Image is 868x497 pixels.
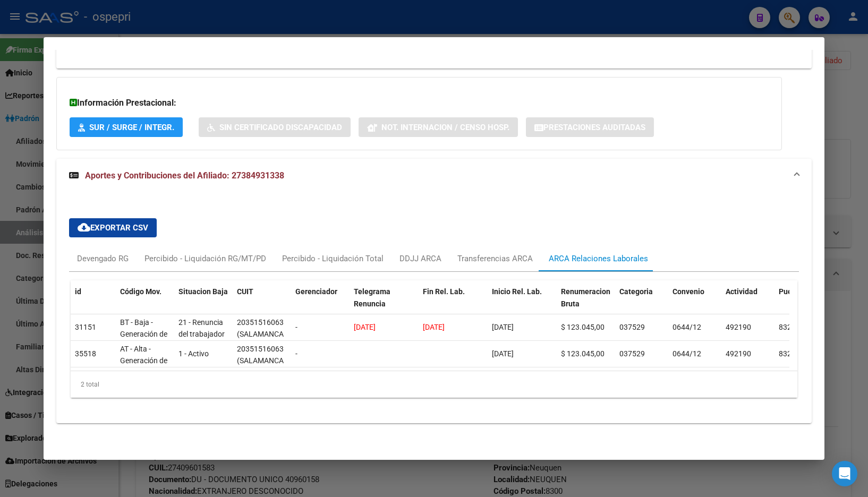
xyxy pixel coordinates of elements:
span: Aportes y Contribuciones del Afiliado: 27384931338 [85,170,284,181]
span: Sin Certificado Discapacidad [219,123,342,132]
span: Renumeracion Bruta [561,287,610,308]
span: Gerenciador [295,287,337,296]
div: Transferencias ARCA [457,253,533,264]
span: [DATE] [492,323,514,331]
span: Not. Internacion / Censo Hosp. [381,123,509,132]
span: $ 123.045,00 [561,323,605,331]
span: AT - Alta - Generación de clave [120,345,167,378]
button: Not. Internacion / Censo Hosp. [359,117,518,137]
mat-expansion-panel-header: Aportes y Contribuciones del Afiliado: 27384931338 [56,159,812,193]
span: Situacion Baja [178,287,228,296]
div: Percibido - Liquidación RG/MT/PD [144,253,266,264]
button: Sin Certificado Discapacidad [199,117,351,137]
span: 1 - Activo [178,349,209,358]
span: 492190 [726,349,751,358]
div: 20351516063 [237,343,284,355]
div: 2 total [71,371,798,398]
span: Puesto [779,287,803,296]
span: [DATE] [423,323,445,331]
span: 0644/12 [673,323,701,331]
datatable-header-cell: Telegrama Renuncia [350,280,419,327]
span: 492190 [726,323,751,331]
datatable-header-cell: Actividad [721,280,775,327]
span: $ 123.045,00 [561,349,605,358]
div: DDJJ ARCA [399,253,441,264]
datatable-header-cell: CUIT [233,280,291,327]
span: 0644/12 [673,349,701,358]
span: Telegrama Renuncia [354,287,390,308]
span: - [295,349,297,358]
datatable-header-cell: Gerenciador [291,280,350,327]
span: [DATE] [354,323,376,331]
button: SUR / SURGE / INTEGR. [70,117,183,137]
span: (SALAMANCA [PERSON_NAME]) [237,356,296,377]
mat-icon: cloud_download [78,221,90,234]
button: Prestaciones Auditadas [526,117,654,137]
span: 31151 [75,323,96,331]
h3: Información Prestacional: [70,97,769,109]
button: Exportar CSV [69,218,157,237]
datatable-header-cell: id [71,280,116,327]
div: Devengado RG [77,253,129,264]
div: Aportes y Contribuciones del Afiliado: 27384931338 [56,193,812,423]
span: SUR / SURGE / INTEGR. [89,123,174,132]
span: Actividad [726,287,758,296]
datatable-header-cell: Convenio [668,280,721,327]
span: BT - Baja - Generación de Clave [120,318,167,351]
span: Inicio Rel. Lab. [492,287,542,296]
span: Categoria [619,287,653,296]
span: (SALAMANCA [PERSON_NAME]) [237,330,296,350]
span: Código Mov. [120,287,161,296]
span: 21 - Renuncia del trabajador / ART.240 - LCT / ART.64 Inc.a) L22248 y otras [178,318,225,387]
div: 20351516063 [237,316,284,329]
span: - [295,323,297,331]
div: ARCA Relaciones Laborales [549,253,648,264]
span: 037529 [619,349,645,358]
span: Prestaciones Auditadas [543,123,645,132]
datatable-header-cell: Puesto [775,280,828,327]
span: id [75,287,81,296]
datatable-header-cell: Categoria [615,280,668,327]
div: Open Intercom Messenger [832,461,857,486]
span: [DATE] [492,349,514,358]
span: CUIT [237,287,253,296]
span: 35518 [75,349,96,358]
datatable-header-cell: Situacion Baja [174,280,233,327]
span: 8322 [779,323,796,331]
datatable-header-cell: Inicio Rel. Lab. [488,280,557,327]
div: Percibido - Liquidación Total [282,253,384,264]
span: 8322 [779,349,796,358]
span: Exportar CSV [78,223,148,233]
span: Fin Rel. Lab. [423,287,465,296]
datatable-header-cell: Renumeracion Bruta [557,280,615,327]
datatable-header-cell: Fin Rel. Lab. [419,280,488,327]
span: 037529 [619,323,645,331]
datatable-header-cell: Código Mov. [116,280,174,327]
span: Convenio [673,287,704,296]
